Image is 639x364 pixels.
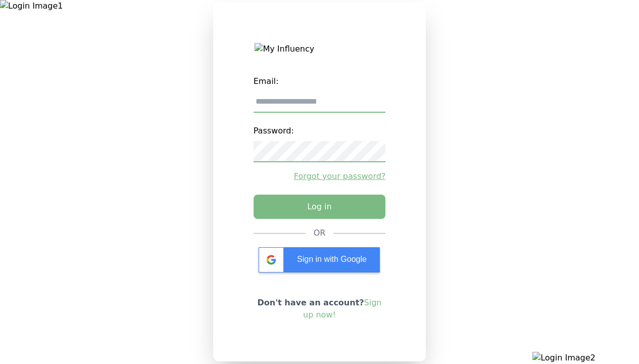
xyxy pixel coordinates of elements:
[254,71,386,92] label: Email:
[259,247,380,272] div: Sign in with Google
[254,195,386,219] button: Log in
[255,43,384,55] img: My Influency
[254,297,386,321] p: Don't have an account?
[254,170,386,183] a: Forgot your password?
[297,255,367,263] span: Sign in with Google
[254,121,386,141] label: Password:
[532,352,639,364] img: Login Image2
[314,227,326,239] div: OR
